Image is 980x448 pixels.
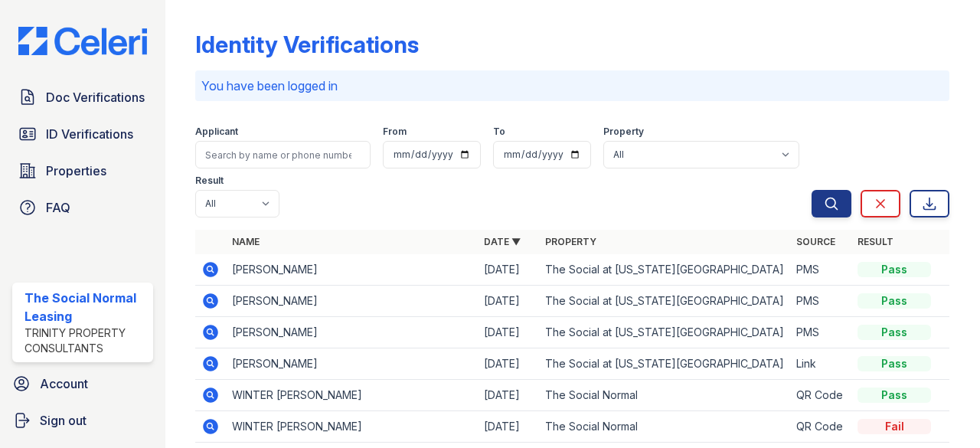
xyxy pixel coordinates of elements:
a: Properties [12,155,153,186]
span: Doc Verifications [46,88,145,106]
div: Pass [857,293,931,309]
td: QR Code [790,380,851,411]
a: Name [232,236,260,247]
a: Sign out [6,405,159,436]
div: Pass [857,325,931,340]
td: QR Code [790,411,851,443]
td: [DATE] [478,286,539,317]
td: [DATE] [478,317,539,348]
div: Trinity Property Consultants [24,325,147,356]
a: Property [545,236,596,247]
img: CE_Logo_Blue-a8612792a0a2168367f1c8372b55b34899dd931a85d93a1a3d3e32e68fde9ad4.png [6,27,159,56]
label: Applicant [195,126,238,138]
a: FAQ [12,192,153,223]
div: Identity Verifications [195,31,419,58]
td: [PERSON_NAME] [226,286,477,317]
div: The Social Normal Leasing [24,289,147,325]
td: [DATE] [478,380,539,411]
a: Result [857,236,893,247]
a: Source [796,236,835,247]
td: Link [790,348,851,380]
td: The Social at [US_STATE][GEOGRAPHIC_DATA] [539,317,790,348]
td: [DATE] [478,411,539,443]
div: Pass [857,356,931,371]
a: Account [6,368,159,399]
td: The Social Normal [539,380,790,411]
td: PMS [790,254,851,286]
div: Fail [857,419,931,434]
td: The Social at [US_STATE][GEOGRAPHIC_DATA] [539,286,790,317]
td: PMS [790,317,851,348]
td: [PERSON_NAME] [226,317,477,348]
label: Result [195,175,224,187]
span: ID Verifications [46,125,133,143]
td: [DATE] [478,348,539,380]
span: FAQ [46,198,70,217]
label: Property [603,126,644,138]
span: Account [40,374,88,393]
a: Date ▼ [484,236,521,247]
input: Search by name or phone number [195,141,371,168]
td: WINTER [PERSON_NAME] [226,411,477,443]
p: You have been logged in [201,77,943,95]
span: Sign out [40,411,87,430]
td: [PERSON_NAME] [226,254,477,286]
td: [PERSON_NAME] [226,348,477,380]
td: [DATE] [478,254,539,286]
td: The Social Normal [539,411,790,443]
div: Pass [857,388,931,403]
a: Doc Verifications [12,82,153,113]
label: To [493,126,505,138]
td: PMS [790,286,851,317]
span: Properties [46,162,106,180]
td: WINTER [PERSON_NAME] [226,380,477,411]
label: From [383,126,407,138]
td: The Social at [US_STATE][GEOGRAPHIC_DATA] [539,348,790,380]
a: ID Verifications [12,119,153,149]
td: The Social at [US_STATE][GEOGRAPHIC_DATA] [539,254,790,286]
div: Pass [857,262,931,277]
